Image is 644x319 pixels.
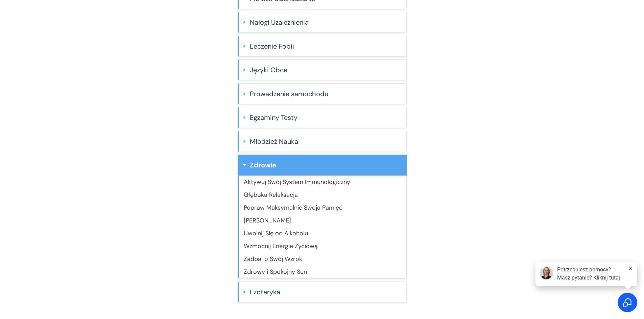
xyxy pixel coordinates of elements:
[250,63,401,77] h4: Języki Obce
[250,39,401,53] h4: Leczenie Fobii
[244,229,308,237] a: Uwolnij Się od Alkoholu
[250,16,401,29] h4: Nałogi Uzależnienia
[250,285,401,299] h4: Ezoteryka
[244,242,318,250] a: Wzmocnij Energie Życiową
[244,204,342,212] a: Popraw Maksymalnie Swoja Pamięć
[244,268,307,276] a: Zdrowy i Spokojny Sen
[250,111,401,124] h4: Egzaminy Testy
[250,158,401,172] h4: Zdrowie
[244,178,350,186] a: Aktywuj Swój System Immunologiczny
[250,87,401,101] h4: Prowadzenie samochodu
[244,216,291,224] a: [PERSON_NAME]
[250,135,401,148] h4: Młodzież Nauka
[244,255,302,263] a: Zadbaj o Swój Wzrok
[244,191,298,199] a: Głęboka Relaksacja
